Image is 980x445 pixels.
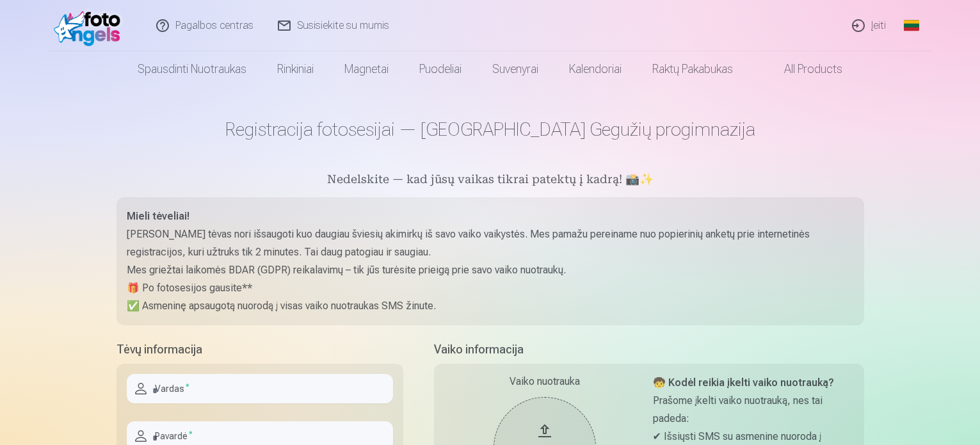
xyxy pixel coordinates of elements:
[127,261,854,279] p: Mes griežtai laikomės BDAR (GDPR) reikalavimų – tik jūs turėsite prieigą prie savo vaiko nuotraukų.
[554,51,637,87] a: Kalendoriai
[116,118,864,141] h1: Registracija fotosesijai — [GEOGRAPHIC_DATA] Gegužių progimnazija
[637,51,748,87] a: Raktų pakabukas
[653,376,834,389] strong: 🧒 Kodėl reikia įkelti vaiko nuotrauką?
[127,279,854,297] p: 🎁 Po fotosesijos gausite**
[127,225,854,261] p: [PERSON_NAME] tėvas nori išsaugoti kuo daugiau šviesių akimirkų iš savo vaiko vaikystės. Mes pama...
[653,392,854,428] p: Prašome įkelti vaiko nuotrauką, nes tai padeda:
[127,210,189,222] strong: Mieli tėveliai!
[116,172,864,190] h5: Nedelskite — kad jūsų vaikas tikrai patektų į kadrą! 📸✨
[748,51,858,87] a: All products
[122,51,262,87] a: Spausdinti nuotraukas
[444,374,645,389] div: Vaiko nuotrauka
[116,341,403,359] h5: Tėvų informacija
[404,51,477,87] a: Puodeliai
[54,5,127,46] img: /fa2
[434,341,864,359] h5: Vaiko informacija
[329,51,404,87] a: Magnetai
[127,297,854,315] p: ✅ Asmeninę apsaugotą nuorodą į visas vaiko nuotraukas SMS žinute.
[262,51,329,87] a: Rinkiniai
[477,51,554,87] a: Suvenyrai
